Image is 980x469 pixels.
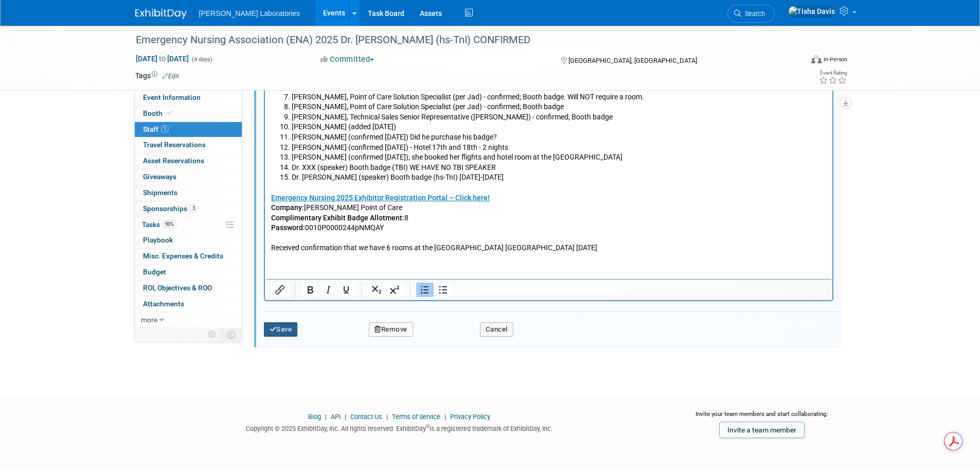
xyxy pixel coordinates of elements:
[323,413,329,421] span: |
[135,185,242,201] a: Shipments
[386,283,403,297] button: Superscript
[143,172,176,181] span: Giveaways
[135,217,242,233] a: Tasks90%
[392,413,440,421] a: Terms of Service
[135,71,179,81] td: Tags
[719,422,805,438] a: Invite a team member
[434,283,452,297] button: Bullet list
[337,283,355,297] button: Underline
[157,55,167,63] span: to
[135,281,242,296] a: ROI, Objectives & ROO
[135,233,242,248] a: Playbook
[221,328,242,341] td: Toggle Event Tabs
[416,283,434,297] button: Numbered list
[143,204,198,213] span: Sponsorships
[135,265,242,280] a: Budget
[143,125,169,133] span: Staff
[135,312,242,328] a: more
[308,413,321,421] a: Blog
[161,125,169,133] span: 1
[271,283,289,297] button: Insert/edit link
[191,56,212,63] span: (4 days)
[142,220,176,229] span: Tasks
[143,141,206,149] span: Travel Reservations
[162,73,179,80] a: Edit
[143,93,201,101] span: Event Information
[135,422,664,433] div: Copyright © 2025 ExhibitDay, Inc. All rights reserved. ExhibitDay is a registered trademark of Ex...
[679,410,845,425] div: Invite your team members and start collaborating:
[135,90,242,106] a: Event Information
[369,322,413,337] button: Remove
[450,413,490,421] a: Privacy Policy
[143,284,212,292] span: ROI, Objectives & ROO
[788,6,835,17] img: Tisha Davis
[350,413,382,421] a: Contact Us
[135,297,242,312] a: Attachments
[426,424,430,429] sup: ®
[568,57,697,64] span: [GEOGRAPHIC_DATA], [GEOGRAPHIC_DATA]
[143,157,204,165] span: Asset Reservations
[135,153,242,169] a: Asset Reservations
[811,55,822,63] img: Format-Inperson.png
[342,413,349,421] span: |
[265,27,832,279] iframe: Rich Text Area
[135,137,242,153] a: Travel Reservations
[143,109,174,117] span: Booth
[301,283,319,297] button: Bold
[143,268,166,276] span: Budget
[167,110,172,116] i: Booth reservation complete
[741,10,765,18] span: Search
[264,322,298,337] button: Save
[319,283,337,297] button: Italic
[143,300,184,308] span: Attachments
[135,249,242,264] a: Misc. Expenses & Credits
[442,413,449,421] span: |
[368,283,385,297] button: Subscript
[317,54,378,65] button: Committed
[132,31,787,49] div: Emergency Nursing Association (ENA) 2025 Dr. [PERSON_NAME] (hs-TnI) CONFIRMED
[331,413,341,421] a: API
[135,106,242,121] a: Booth
[480,322,513,337] button: Cancel
[141,316,157,324] span: more
[727,5,775,23] a: Search
[742,54,848,69] div: Event Format
[143,236,173,244] span: Playbook
[135,122,242,137] a: Staff1
[203,328,221,341] td: Personalize Event Tab Strip
[135,9,187,19] img: ExhibitDay
[384,413,390,421] span: |
[199,9,300,18] span: [PERSON_NAME] Laboratories
[143,252,223,260] span: Misc. Expenses & Credits
[135,54,189,63] span: [DATE] [DATE]
[143,188,177,197] span: Shipments
[823,56,847,63] div: In-Person
[135,201,242,217] a: Sponsorships3
[819,71,847,76] div: Event Rating
[135,169,242,185] a: Giveaways
[163,220,176,228] span: 90%
[190,204,198,212] span: 3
